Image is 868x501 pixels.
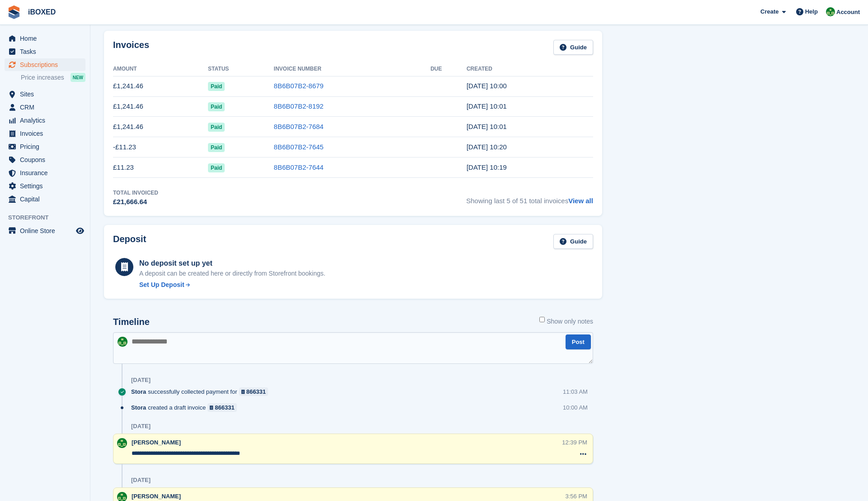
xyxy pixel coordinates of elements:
[5,58,85,71] a: menu
[7,5,21,19] img: stora-icon-8386f47178a22dfd0bd8f6a31ec36ba5ce8667c1dd55bd0f319d3a0aa187defe.svg
[20,153,74,166] span: Coupons
[467,123,507,130] time: 2025-07-15 09:01:04 UTC
[553,234,593,249] a: Guide
[113,197,158,207] div: £21,666.64
[131,403,146,412] span: Stora
[805,7,818,16] span: Help
[239,387,269,396] a: 866331
[139,258,325,269] div: No deposit set up yet
[274,102,324,110] a: 8B6B07B2-8192
[826,7,835,16] img: Amanda Forder
[131,423,151,430] div: [DATE]
[274,82,324,90] a: 8B6B07B2-8679
[467,82,507,90] time: 2025-09-15 09:00:24 UTC
[274,62,431,76] th: Invoice Number
[132,493,181,500] span: [PERSON_NAME]
[760,7,778,16] span: Create
[131,477,151,484] div: [DATE]
[20,224,74,237] span: Online Store
[274,143,324,151] a: 8B6B07B2-7645
[20,127,74,140] span: Invoices
[215,403,234,412] div: 866331
[5,45,85,58] a: menu
[5,224,85,237] a: menu
[5,167,85,179] a: menu
[208,143,225,152] span: Paid
[131,387,273,396] div: successfully collected payment for
[20,193,74,205] span: Capital
[430,62,467,76] th: Due
[563,403,588,412] div: 10:00 AM
[20,88,74,100] span: Sites
[113,40,149,55] h2: Invoices
[131,377,151,384] div: [DATE]
[113,117,208,137] td: £1,241.46
[208,82,225,91] span: Paid
[20,45,74,58] span: Tasks
[467,62,593,76] th: Created
[5,88,85,100] a: menu
[20,101,74,114] span: CRM
[5,140,85,153] a: menu
[208,62,274,76] th: Status
[113,137,208,157] td: -£11.23
[5,193,85,205] a: menu
[568,197,593,205] a: View all
[20,180,74,192] span: Settings
[117,438,127,448] img: Amanda Forder
[466,189,593,207] span: Showing last 5 of 51 total invoices
[208,123,225,132] span: Paid
[131,387,146,396] span: Stora
[539,317,593,326] label: Show only notes
[20,58,74,71] span: Subscriptions
[246,387,266,396] div: 866331
[20,114,74,127] span: Analytics
[113,234,146,249] h2: Deposit
[132,439,181,446] span: [PERSON_NAME]
[208,102,225,111] span: Paid
[5,32,85,45] a: menu
[21,73,64,82] span: Price increases
[113,317,150,327] h2: Timeline
[20,140,74,153] span: Pricing
[566,492,587,501] div: 3:56 PM
[208,403,237,412] a: 866331
[836,8,860,17] span: Account
[5,101,85,114] a: menu
[139,280,325,290] a: Set Up Deposit
[113,96,208,117] td: £1,241.46
[20,32,74,45] span: Home
[139,280,184,290] div: Set Up Deposit
[118,337,127,347] img: Amanda Forder
[131,403,241,412] div: created a draft invoice
[274,163,324,171] a: 8B6B07B2-7644
[539,317,545,322] input: Show only notes
[75,225,85,236] a: Preview store
[139,269,325,278] p: A deposit can be created here or directly from Storefront bookings.
[24,5,59,19] a: iBOXED
[71,73,85,82] div: NEW
[5,127,85,140] a: menu
[113,157,208,178] td: £11.23
[562,438,587,447] div: 12:39 PM
[467,143,507,151] time: 2025-07-12 09:20:38 UTC
[208,163,225,172] span: Paid
[566,334,591,349] button: Post
[113,62,208,76] th: Amount
[563,387,588,396] div: 11:03 AM
[21,72,85,82] a: Price increases NEW
[5,114,85,127] a: menu
[8,213,90,222] span: Storefront
[20,167,74,179] span: Insurance
[467,102,507,110] time: 2025-08-15 09:01:01 UTC
[113,76,208,96] td: £1,241.46
[5,153,85,166] a: menu
[553,40,593,55] a: Guide
[467,163,507,171] time: 2025-07-12 09:19:09 UTC
[5,180,85,192] a: menu
[113,189,158,197] div: Total Invoiced
[274,123,324,130] a: 8B6B07B2-7684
